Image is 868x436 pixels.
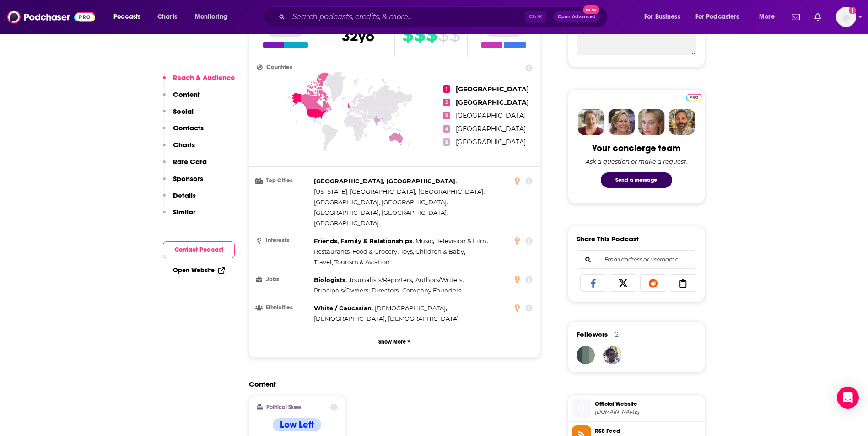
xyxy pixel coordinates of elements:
img: Ukiyo [603,346,621,364]
h3: Jobs [257,276,310,282]
p: Reach & Audience [173,73,235,82]
span: Official Website [595,400,701,408]
span: Logged in as smacnaughton [836,7,856,27]
img: Jon Profile [669,109,695,135]
p: Details [173,191,196,200]
h4: Low Left [280,419,314,431]
span: RSS Feed [595,427,701,435]
p: Contacts [173,123,204,132]
button: open menu [189,10,239,24]
span: Open Advanced [558,15,596,19]
span: , [349,275,413,285]
span: , [314,207,448,218]
span: Countries [266,64,292,70]
span: [GEOGRAPHIC_DATA] [456,85,529,93]
img: Jules Profile [638,109,665,135]
span: $ [402,27,413,42]
a: Charts [151,10,183,24]
span: Television & Film [437,237,486,245]
a: Show notifications dropdown [811,9,825,25]
span: New [583,5,599,14]
span: $ [414,27,425,42]
span: More [759,11,775,23]
button: Rate Card [163,157,207,174]
button: Content [163,90,200,107]
span: [DEMOGRAPHIC_DATA] [314,315,385,322]
h3: Interests [257,238,310,244]
div: Search followers [577,250,696,269]
button: Send a message [601,172,672,188]
span: , [372,285,400,296]
span: $ [426,27,437,42]
span: 3 [443,112,450,119]
span: Authors/Writers [415,276,462,283]
p: Social [173,107,194,116]
a: Share on Reddit [640,274,667,292]
button: Social [163,107,194,124]
span: For Business [644,11,680,23]
span: Charts [157,11,177,23]
span: Company Founders [402,287,461,294]
span: $ [438,27,448,42]
span: , [437,236,488,246]
span: 32 yo [342,27,374,45]
img: Podchaser - Follow, Share and Rate Podcasts [7,8,95,26]
span: Restaurants, Food & Grocery [314,248,397,255]
span: [GEOGRAPHIC_DATA] [456,112,526,120]
span: [GEOGRAPHIC_DATA] [314,219,379,227]
div: 2 [615,330,619,339]
button: Similar [163,207,195,224]
button: Show profile menu [836,7,856,27]
span: letsgiveadamn.com [595,409,701,415]
span: , [314,197,448,207]
span: Biologists [314,276,345,283]
input: Search podcasts, credits, & more... [289,10,525,24]
p: Rate Card [173,157,207,166]
span: 2 [443,99,450,106]
span: , [314,303,373,314]
input: Email address or username... [584,251,689,268]
span: Music [415,237,433,245]
p: Similar [173,207,195,216]
span: Followers [577,330,608,339]
span: Directors [372,287,399,294]
button: Details [163,191,196,208]
span: , [314,285,370,296]
span: Ctrl K [525,11,546,23]
span: 5 [443,138,450,146]
span: , [314,246,399,257]
span: [US_STATE], [GEOGRAPHIC_DATA] [314,188,415,195]
img: Podchaser Pro [686,94,702,101]
svg: Add a profile image [849,7,856,14]
span: [GEOGRAPHIC_DATA], [GEOGRAPHIC_DATA] [314,198,447,206]
img: philipro [577,346,595,364]
h3: Top Cities [257,178,310,184]
span: , [314,314,386,324]
a: Copy Link [670,274,696,292]
span: Podcasts [113,11,140,23]
h3: Share This Podcast [577,234,639,243]
span: [DEMOGRAPHIC_DATA] [388,315,459,322]
span: [GEOGRAPHIC_DATA] [456,138,526,146]
img: Barbara Profile [608,109,635,135]
span: , [314,275,347,285]
span: , [415,236,434,246]
span: [GEOGRAPHIC_DATA], [GEOGRAPHIC_DATA] [314,209,447,216]
span: , [418,186,485,197]
p: Show More [378,339,406,345]
span: , [314,236,414,246]
a: Share on X/Twitter [610,274,636,292]
button: Reach & Audience [163,73,235,90]
button: Open AdvancedNew [554,11,600,22]
h2: Content [249,380,534,388]
div: Open Intercom Messenger [837,387,859,409]
span: For Podcasters [695,11,739,23]
a: Show notifications dropdown [788,9,803,25]
div: Search podcasts, credits, & more... [272,6,616,27]
a: Share on Facebook [580,274,607,292]
span: , [400,246,465,257]
span: , [375,303,447,314]
span: [GEOGRAPHIC_DATA] [456,98,529,106]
